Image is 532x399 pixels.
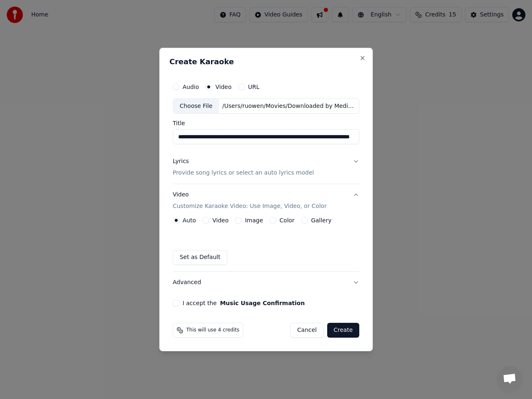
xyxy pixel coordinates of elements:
[245,217,263,223] label: Image
[173,169,314,177] p: Provide song lyrics or select an auto lyrics model
[327,323,360,338] button: Create
[173,158,189,166] div: Lyrics
[170,58,363,65] h2: Create Karaoke
[212,217,228,223] label: Video
[173,184,360,217] button: VideoCustomize Karaoke Video: Use Image, Video, or Color
[173,250,228,265] button: Set as Default
[290,323,323,338] button: Cancel
[216,84,232,90] label: Video
[183,217,196,223] label: Auto
[173,121,360,126] label: Title
[183,84,199,90] label: Audio
[186,327,239,334] span: This will use 4 credits
[173,191,327,211] div: Video
[311,217,332,223] label: Gallery
[173,272,360,293] button: Advanced
[220,300,305,306] button: I accept the
[183,300,305,306] label: I accept the
[279,217,295,223] label: Color
[219,102,359,110] div: /Users/ruowen/Movies/Downloaded by MediaHuman/MILCK - [GEOGRAPHIC_DATA] (The Song From [GEOGRAPHI...
[173,99,219,114] div: Choose File
[248,84,260,90] label: URL
[173,202,327,210] p: Customize Karaoke Video: Use Image, Video, or Color
[173,217,360,271] div: VideoCustomize Karaoke Video: Use Image, Video, or Color
[173,151,360,184] button: LyricsProvide song lyrics or select an auto lyrics model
